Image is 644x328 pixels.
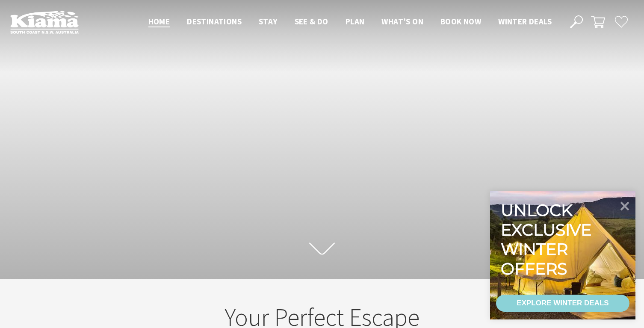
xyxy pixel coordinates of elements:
div: Unlock exclusive winter offers [501,201,595,278]
a: EXPLORE WINTER DEALS [496,295,629,312]
span: Destinations [187,16,242,27]
span: Winter Deals [498,16,552,27]
span: What’s On [381,16,423,27]
span: Stay [259,16,278,27]
nav: Main Menu [140,15,560,29]
span: Book now [440,16,481,27]
span: Plan [346,16,365,27]
span: Home [148,16,170,27]
div: EXPLORE WINTER DEALS [517,295,609,312]
img: Kiama Logo [10,10,79,34]
span: See & Do [295,16,328,27]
